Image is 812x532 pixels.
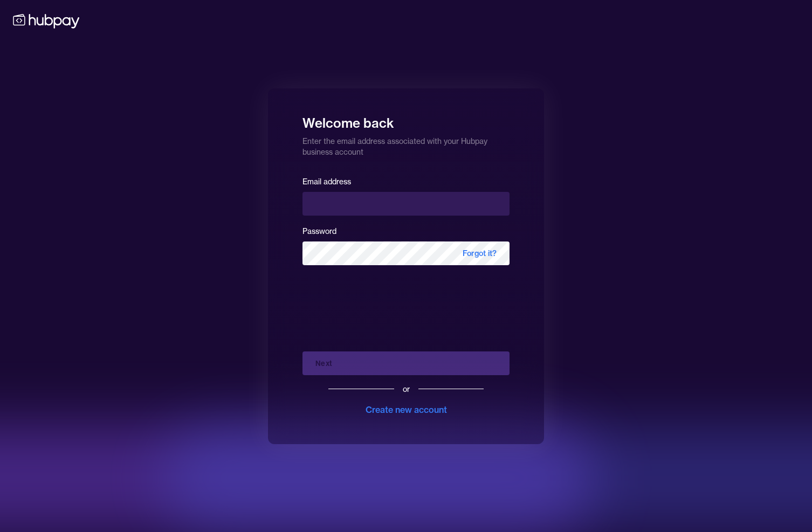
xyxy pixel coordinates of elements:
[302,132,510,157] p: Enter the email address associated with your Hubpay business account
[366,403,447,416] div: Create new account
[302,177,351,186] label: Email address
[302,108,510,132] h1: Welcome back
[450,241,510,265] span: Forgot it?
[302,226,336,236] label: Password
[403,384,410,395] div: or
